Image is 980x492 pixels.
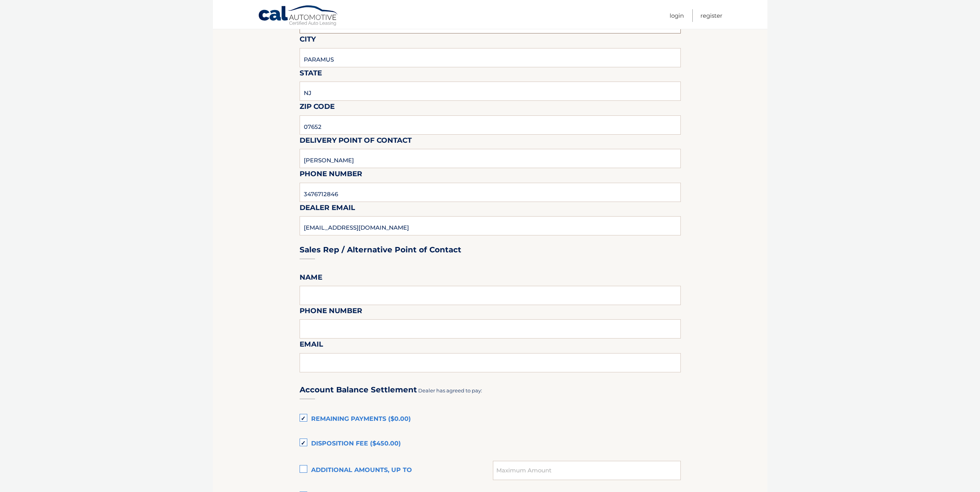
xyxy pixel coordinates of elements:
label: Delivery Point of Contact [300,135,412,149]
label: Remaining Payments ($0.00) [300,412,681,427]
label: Name [300,272,322,286]
label: Phone Number [300,305,362,319]
h3: Sales Rep / Alternative Point of Contact [300,245,461,255]
label: Zip Code [300,101,335,115]
label: Email [300,339,323,353]
a: Register [700,9,722,22]
input: Maximum Amount [493,461,680,480]
a: Cal Automotive [258,5,339,27]
label: Disposition Fee ($450.00) [300,436,681,452]
h3: Account Balance Settlement [300,385,417,395]
a: Login [670,9,684,22]
span: Dealer has agreed to pay: [418,387,482,394]
label: Phone Number [300,168,362,182]
label: Dealer Email [300,202,355,216]
label: State [300,67,322,82]
label: Additional amounts, up to [300,463,493,478]
label: City [300,33,316,48]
